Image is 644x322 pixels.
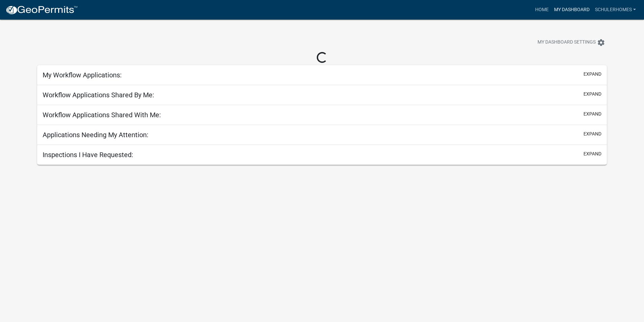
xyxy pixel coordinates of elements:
button: expand [583,150,601,157]
button: My Dashboard Settingssettings [532,36,611,49]
h5: Inspections I Have Requested: [43,151,133,159]
button: expand [583,130,601,138]
span: My Dashboard Settings [538,39,596,47]
button: expand [583,110,601,118]
h5: Workflow Applications Shared With Me: [43,111,161,119]
button: expand [583,91,601,98]
button: expand [583,71,601,78]
a: My Dashboard [551,3,592,16]
i: settings [597,39,605,47]
a: Home [532,3,551,16]
h5: Workflow Applications Shared By Me: [43,91,154,99]
h5: My Workflow Applications: [43,71,122,79]
a: Schulerhomes [592,3,639,16]
h5: Applications Needing My Attention: [43,131,148,139]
